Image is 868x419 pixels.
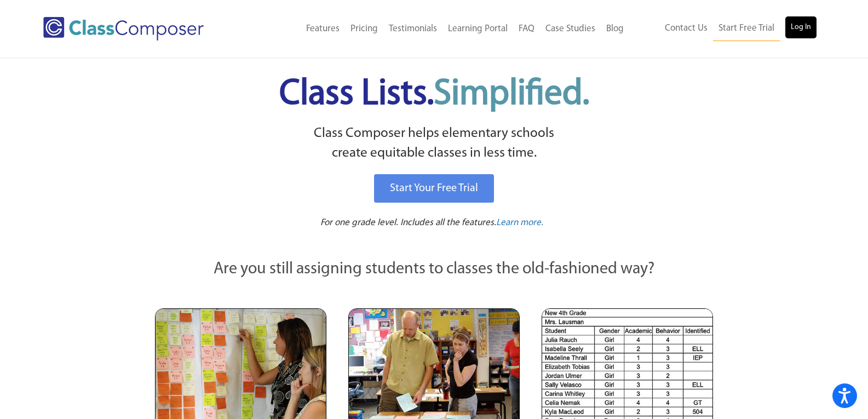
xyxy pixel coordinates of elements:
nav: Header Menu [629,16,817,41]
a: Start Free Trial [713,16,780,41]
nav: Header Menu [247,17,629,41]
span: Simplified. [434,77,589,112]
a: Pricing [345,17,383,41]
a: Learn more. [496,216,543,230]
a: Blog [601,17,629,41]
a: Start Your Free Trial [374,174,494,203]
a: Learning Portal [442,17,513,41]
p: Are you still assigning students to classes the old-fashioned way? [155,257,714,282]
a: Case Studies [540,17,601,41]
span: Class Lists. [279,77,589,112]
a: Testimonials [383,17,442,41]
img: Class Composer [43,17,204,41]
a: Features [301,17,345,41]
span: Learn more. [496,218,543,227]
a: FAQ [513,17,540,41]
p: Class Composer helps elementary schools create equitable classes in less time. [153,124,715,164]
a: Log In [785,16,817,38]
span: For one grade level. Includes all the features. [320,218,496,227]
span: Start Your Free Trial [390,183,478,194]
a: Contact Us [659,16,713,41]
